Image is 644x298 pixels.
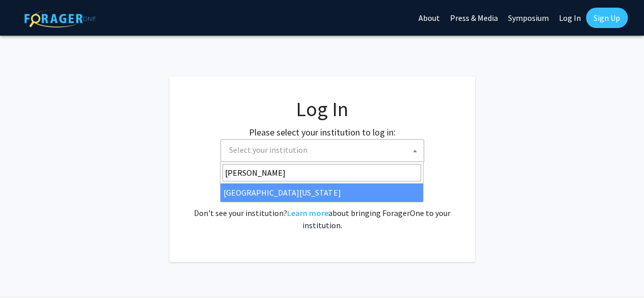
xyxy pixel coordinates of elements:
img: ForagerOne Logo [24,10,96,28]
a: Learn more about bringing ForagerOne to your institution [287,208,328,218]
label: Please select your institution to log in: [249,125,396,139]
li: [GEOGRAPHIC_DATA][US_STATE] [220,183,423,202]
span: Select your institution [229,145,307,155]
input: Search [222,164,421,181]
span: Select your institution [220,139,424,162]
span: Select your institution [225,140,424,160]
h1: Log In [190,97,455,121]
a: Sign Up [586,8,628,28]
iframe: Chat [8,252,43,290]
div: No account? . Don't see your institution? about bringing ForagerOne to your institution. [190,182,455,231]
